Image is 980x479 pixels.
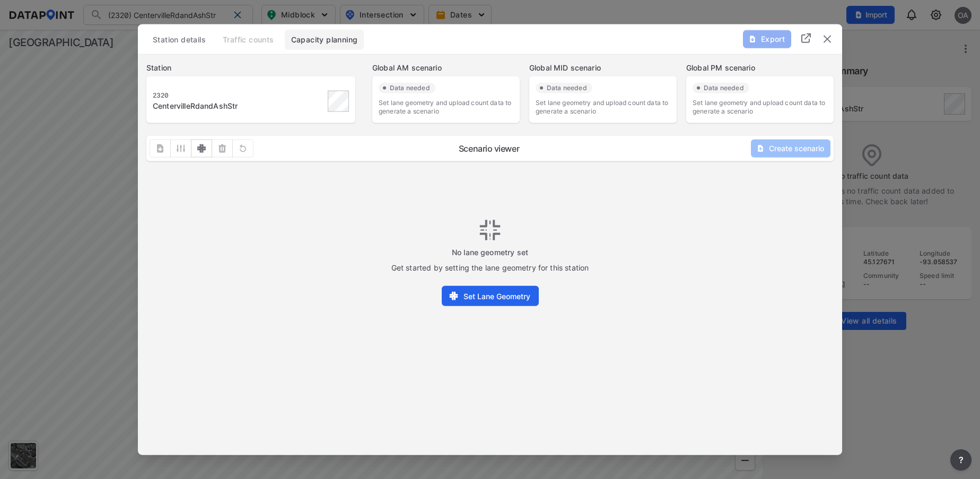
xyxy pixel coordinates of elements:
[693,98,827,115] label: Set lane geometry and upload count data to generate a scenario
[146,62,355,73] label: Station
[196,143,207,153] img: intersection_group.43c45137.svg
[146,29,834,49] div: basic tabs example
[704,83,744,92] label: Data needed
[372,62,520,73] label: Global AM scenario
[821,32,834,45] img: close.efbf2170.svg
[448,291,459,301] img: intersection_primary.f0bfe26a.svg
[153,91,328,99] div: 2320
[821,32,834,45] button: delete
[452,243,528,262] label: No lane geometry set
[391,262,589,273] p: Get started by setting the lane geometry for this station
[150,139,253,157] div: outlined primary button group
[536,98,670,115] label: Set lane geometry and upload count data to generate a scenario
[477,217,503,243] img: lane_geometry_icon.f64244c5.svg
[957,454,965,466] span: ?
[153,100,328,111] div: CentervilleRdandAshStr
[379,98,513,115] label: Set lane geometry and upload count data to generate a scenario
[191,139,212,157] button: Open Lane geometry
[291,34,358,45] span: Capacity planning
[442,286,539,306] button: Set Lane Geometry
[390,83,430,92] label: Data needed
[529,62,677,73] label: Global MID scenario
[459,142,519,154] label: Scenario viewer
[950,449,972,471] button: more
[153,34,206,45] span: Station details
[448,290,530,301] span: Set Lane Geometry
[547,83,587,92] label: Data needed
[800,32,812,45] img: full_screen.b7bf9a36.svg
[686,62,834,73] label: Global PM scenario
